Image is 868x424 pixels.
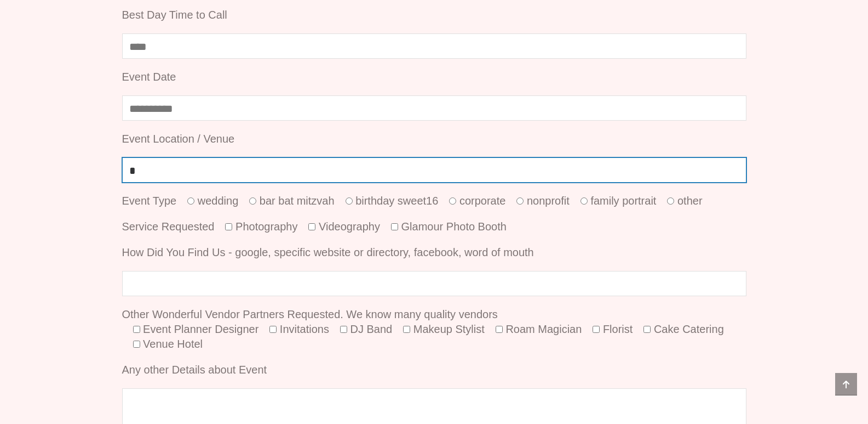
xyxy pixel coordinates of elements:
[194,195,238,207] span: wedding
[122,132,746,146] p: Event Location / Venue
[277,323,329,335] span: Invitations
[524,195,569,207] span: nonprofit
[410,323,485,335] span: Makeup Stylist
[674,195,702,207] span: other
[140,323,259,335] span: Event Planner Designer
[122,8,746,22] p: Best Day Time to Call
[353,195,439,207] span: birthday sweet16
[122,363,746,377] p: Any other Details about Event
[398,221,507,233] span: Glamour Photo Booth
[122,219,746,234] p: Service Requested
[347,323,392,335] span: DJ Band
[651,323,723,335] span: Cake Catering
[122,194,746,208] p: Event Type
[600,323,633,335] span: Florist
[315,221,380,233] span: Videography
[588,195,657,207] span: family portrait
[122,245,746,260] p: How Did You Find Us - google, specific website or directory, facebook, word of mouth
[456,195,505,207] span: corporate
[503,323,582,335] span: Roam Magician
[122,307,746,352] p: Other Wonderful Vendor Partners Requested. We know many quality vendors
[140,338,203,350] span: Venue Hotel
[256,195,334,207] span: bar bat mitzvah
[122,70,746,84] p: Event Date
[232,221,297,233] span: Photography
